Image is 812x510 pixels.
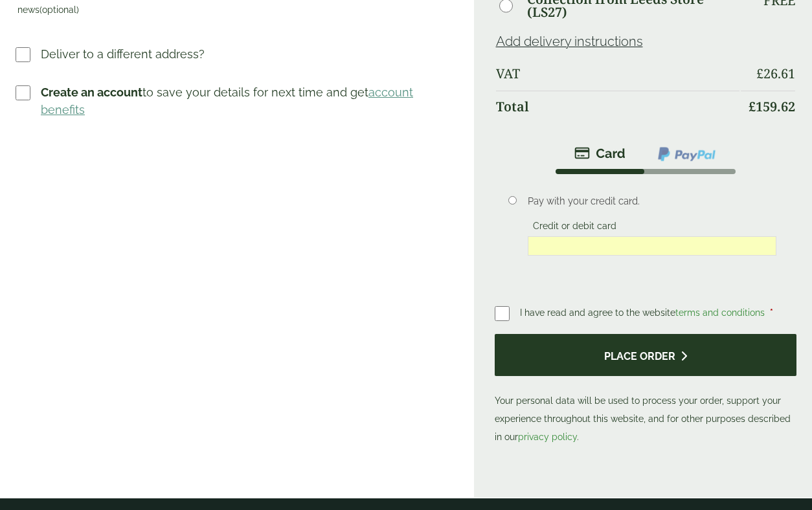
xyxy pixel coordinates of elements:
[496,58,740,89] th: VAT
[518,432,577,442] a: privacy policy
[675,307,765,318] a: terms and conditions
[749,98,795,115] bdi: 159.62
[749,98,756,115] span: £
[520,307,767,318] span: I have read and agree to the website
[532,240,773,252] iframe: Secure card payment input frame
[496,34,643,49] a: Add delivery instructions
[41,85,142,99] strong: Create an account
[495,334,797,446] p: Your personal data will be used to process your order, support your experience throughout this we...
[495,334,797,376] button: Place order
[496,91,740,122] th: Total
[39,5,79,15] span: (optional)
[528,221,622,235] label: Credit or debit card
[574,146,626,161] img: stripe.png
[657,146,717,162] img: ppcp-gateway.png
[41,45,205,63] p: Deliver to a different address?
[41,83,453,118] p: to save your details for next time and get
[770,307,773,318] abbr: required
[756,65,763,82] span: £
[756,65,795,82] bdi: 26.61
[528,194,776,208] p: Pay with your credit card.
